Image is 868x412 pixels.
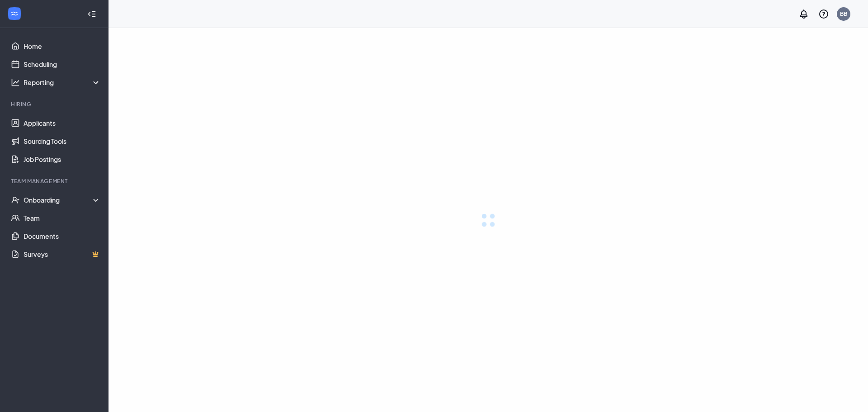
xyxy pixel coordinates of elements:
div: BB [840,10,847,18]
div: Reporting [24,78,101,87]
svg: QuestionInfo [818,9,829,19]
svg: Collapse [87,9,96,19]
a: Home [24,37,101,55]
div: Team Management [11,177,99,185]
a: Team [24,209,101,227]
a: SurveysCrown [24,245,101,263]
svg: Notifications [798,9,809,19]
svg: WorkstreamLogo [10,9,19,18]
svg: Analysis [11,78,20,87]
a: Sourcing Tools [24,132,101,150]
a: Scheduling [24,55,101,73]
a: Applicants [24,114,101,132]
svg: UserCheck [11,195,20,204]
div: Onboarding [24,195,101,204]
a: Job Postings [24,150,101,168]
a: Documents [24,227,101,245]
div: Hiring [11,100,99,108]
